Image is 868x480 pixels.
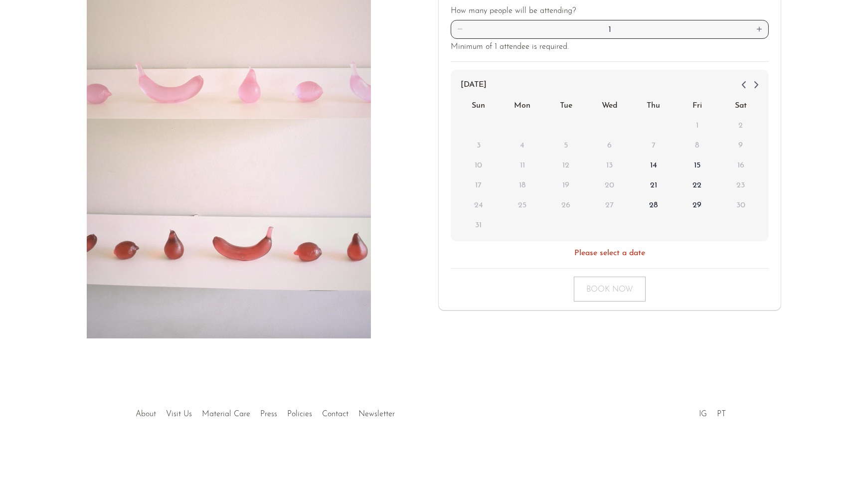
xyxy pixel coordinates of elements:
[645,196,663,214] span: 28
[632,96,676,116] div: Thu
[202,410,251,418] a: Material Care
[136,410,157,418] a: About
[451,5,769,18] div: How many people will be attending?
[574,247,645,260] div: Please select a date
[288,410,313,418] a: Policies
[457,76,763,94] div: [DATE]
[676,96,719,116] div: Fri
[688,176,706,194] span: 22
[501,96,544,116] div: Mon
[131,402,400,421] ul: Quick links
[699,410,707,418] a: IG
[323,410,349,418] a: Contact
[719,96,763,116] div: Sat
[717,410,726,418] a: PT
[544,96,588,116] div: Tue
[167,410,192,418] a: Visit Us
[645,157,663,174] span: 14
[694,402,731,421] ul: Social Medias
[688,196,706,214] span: 29
[451,41,769,54] div: Minimum of 1 attendee is required.
[645,176,663,194] span: 21
[261,410,278,418] a: Press
[457,96,501,116] div: Sun
[588,96,632,116] div: Wed
[688,157,706,174] span: 15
